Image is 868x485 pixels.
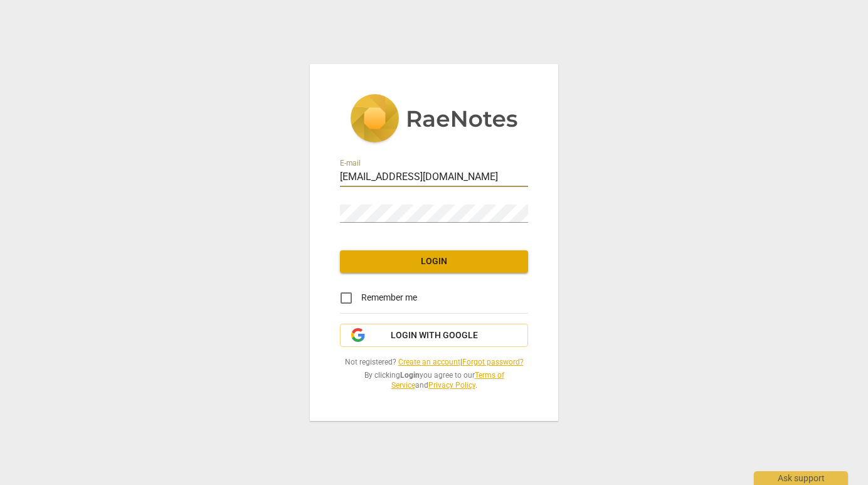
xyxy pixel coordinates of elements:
[350,255,518,268] span: Login
[340,250,528,273] button: Login
[462,358,524,366] a: Forgot password?
[391,371,504,390] a: Terms of Service
[340,324,528,348] button: Login with Google
[350,94,518,146] img: 5ac2273c67554f335776073100b6d88f.svg
[340,357,528,368] span: Not registered? |
[391,329,478,342] span: Login with Google
[398,358,460,366] a: Create an account
[340,370,528,391] span: By clicking you agree to our and .
[754,471,848,485] div: Ask support
[400,371,420,380] b: Login
[340,159,361,167] label: E-mail
[361,291,417,304] span: Remember me
[428,381,475,390] a: Privacy Policy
